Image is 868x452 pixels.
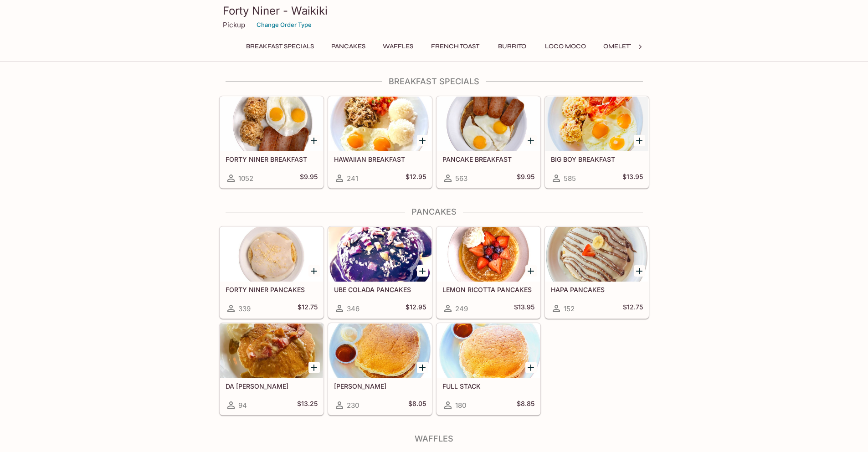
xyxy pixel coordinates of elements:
[426,40,484,53] button: French Toast
[417,265,428,277] button: Add UBE COLADA PANCAKES
[406,303,426,314] h5: $12.95
[347,174,358,183] span: 241
[328,226,432,318] a: UBE COLADA PANCAKES346$12.95
[238,401,247,410] span: 94
[408,400,426,411] h5: $8.05
[308,362,320,373] button: Add DA ELVIS PANCAKES
[334,155,426,163] h5: HAWAIIAN BREAKFAST
[417,135,428,146] button: Add HAWAIIAN BREAKFAST
[347,304,360,313] span: 346
[551,286,643,293] h5: HAPA PANCAKES
[517,173,534,184] h5: $9.95
[219,434,649,444] h4: Waffles
[437,226,540,318] a: LEMON RICOTTA PANCAKES249$13.95
[220,324,323,378] div: DA ELVIS PANCAKES
[328,323,432,415] a: [PERSON_NAME]230$8.05
[297,400,318,411] h5: $13.25
[223,21,245,29] p: Pickup
[545,226,649,318] a: HAPA PANCAKES152$12.75
[442,286,534,293] h5: LEMON RICOTTA PANCAKES
[437,227,540,282] div: LEMON RICOTTA PANCAKES
[455,401,466,410] span: 180
[308,135,320,146] button: Add FORTY NINER BREAKFAST
[437,324,540,378] div: FULL STACK
[551,155,643,163] h5: BIG BOY BREAKFAST
[622,173,643,184] h5: $13.95
[226,155,318,163] h5: FORTY NINER BREAKFAST
[564,304,575,313] span: 152
[329,97,431,151] div: HAWAIIAN BREAKFAST
[241,40,319,53] button: Breakfast Specials
[437,96,540,188] a: PANCAKE BREAKFAST563$9.95
[347,401,359,410] span: 230
[634,135,645,146] button: Add BIG BOY BREAKFAST
[334,382,426,390] h5: [PERSON_NAME]
[442,382,534,390] h5: FULL STACK
[219,77,649,87] h4: Breakfast Specials
[455,304,468,313] span: 249
[219,207,649,217] h4: Pancakes
[220,96,324,188] a: FORTY NINER BREAKFAST1052$9.95
[308,265,320,277] button: Add FORTY NINER PANCAKES
[220,97,323,151] div: FORTY NINER BREAKFAST
[329,227,431,282] div: UBE COLADA PANCAKES
[623,303,643,314] h5: $12.75
[220,226,324,318] a: FORTY NINER PANCAKES339$12.75
[238,304,251,313] span: 339
[540,40,591,53] button: Loco Moco
[238,174,253,183] span: 1052
[220,323,324,415] a: DA [PERSON_NAME]94$13.25
[525,135,537,146] button: Add PANCAKE BREAKFAST
[252,18,316,32] button: Change Order Type
[223,4,646,18] h3: Forty Niner - Waikiki
[378,40,419,53] button: Waffles
[634,265,645,277] button: Add HAPA PANCAKES
[226,382,318,390] h5: DA [PERSON_NAME]
[298,303,318,314] h5: $12.75
[220,227,323,282] div: FORTY NINER PANCAKES
[545,227,648,282] div: HAPA PANCAKES
[598,40,646,53] button: Omelettes
[326,40,370,53] button: Pancakes
[517,400,534,411] h5: $8.85
[300,173,318,184] h5: $9.95
[334,286,426,293] h5: UBE COLADA PANCAKES
[525,265,537,277] button: Add LEMON RICOTTA PANCAKES
[329,324,431,378] div: SHORT STACK
[226,286,318,293] h5: FORTY NINER PANCAKES
[442,155,534,163] h5: PANCAKE BREAKFAST
[437,97,540,151] div: PANCAKE BREAKFAST
[455,174,467,183] span: 563
[525,362,537,373] button: Add FULL STACK
[545,96,649,188] a: BIG BOY BREAKFAST585$13.95
[328,96,432,188] a: HAWAIIAN BREAKFAST241$12.95
[514,303,534,314] h5: $13.95
[492,40,533,53] button: Burrito
[545,97,648,151] div: BIG BOY BREAKFAST
[437,323,540,415] a: FULL STACK180$8.85
[406,173,426,184] h5: $12.95
[564,174,576,183] span: 585
[417,362,428,373] button: Add SHORT STACK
